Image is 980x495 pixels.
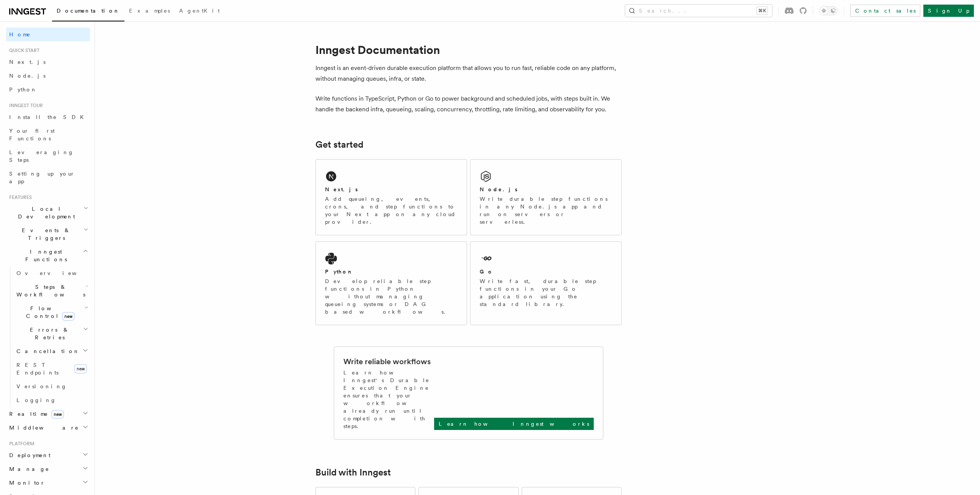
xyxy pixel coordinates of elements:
[315,241,467,325] a: PythonDevelop reliable step functions in Python without managing queueing systems or DAG based wo...
[6,448,90,462] button: Deployment
[6,410,64,418] span: Realtime
[6,202,90,223] button: Local Development
[439,420,589,428] p: Learn how Inngest works
[179,8,220,14] span: AgentKit
[13,379,90,393] a: Versioning
[13,344,90,358] button: Cancellation
[13,280,90,301] button: Steps & Workflows
[343,356,431,367] h2: Write reliable workflows
[16,270,95,276] span: Overview
[9,114,88,120] span: Install the SDK
[74,364,87,373] span: new
[6,465,49,473] span: Manage
[6,451,51,459] span: Deployment
[13,266,90,280] a: Overview
[480,268,493,275] h2: Go
[315,139,363,150] a: Get started
[9,171,75,184] span: Setting up your app
[6,421,90,435] button: Middleware
[819,6,838,15] button: Toggle dark mode
[9,86,37,93] span: Python
[6,167,90,188] a: Setting up your app
[6,205,83,220] span: Local Development
[6,441,34,447] span: Platform
[6,47,39,54] span: Quick start
[6,124,90,145] a: Your first Functions
[6,424,79,431] span: Middleware
[6,226,83,242] span: Events & Triggers
[325,186,358,193] h2: Next.js
[57,8,120,14] span: Documentation
[52,2,124,21] a: Documentation
[625,5,772,17] button: Search...⌘K
[16,362,59,376] span: REST Endpoints
[315,93,622,115] p: Write functions in TypeScript, Python or Go to power background and scheduled jobs, with steps bu...
[6,69,90,83] a: Node.js
[13,358,90,379] a: REST Endpointsnew
[480,195,612,226] p: Write durable step functions in any Node.js app and run on servers or serverless.
[315,159,467,235] a: Next.jsAdd queueing, events, crons, and step functions to your Next app on any cloud provider.
[13,347,80,355] span: Cancellation
[16,383,67,389] span: Versioning
[13,393,90,407] a: Logging
[6,194,32,200] span: Features
[51,410,64,418] span: new
[315,43,622,57] h1: Inngest Documentation
[9,128,55,142] span: Your first Functions
[6,266,90,407] div: Inngest Functions
[6,476,90,490] button: Monitor
[757,7,768,15] kbd: ⌘K
[6,145,90,167] a: Leveraging Steps
[6,223,90,245] button: Events & Triggers
[325,277,457,316] p: Develop reliable step functions in Python without managing queueing systems or DAG based workflows.
[6,103,43,109] span: Inngest tour
[16,397,56,403] span: Logging
[9,31,31,38] span: Home
[480,186,518,193] h2: Node.js
[9,59,46,65] span: Next.js
[923,5,974,17] a: Sign Up
[13,304,84,320] span: Flow Control
[13,323,90,344] button: Errors & Retries
[470,159,622,235] a: Node.jsWrite durable step functions in any Node.js app and run on servers or serverless.
[470,241,622,325] a: GoWrite fast, durable step functions in your Go application using the standard library.
[6,248,83,263] span: Inngest Functions
[6,55,90,69] a: Next.js
[325,195,457,226] p: Add queueing, events, crons, and step functions to your Next app on any cloud provider.
[343,369,434,430] p: Learn how Inngest's Durable Execution Engine ensures that your workflow already run until complet...
[6,83,90,96] a: Python
[9,73,46,79] span: Node.js
[434,418,594,430] a: Learn how Inngest works
[9,149,74,163] span: Leveraging Steps
[175,2,224,21] a: AgentKit
[13,326,83,341] span: Errors & Retries
[129,8,170,14] span: Examples
[6,28,90,41] a: Home
[325,268,353,275] h2: Python
[62,312,75,321] span: new
[13,301,90,323] button: Flow Controlnew
[6,462,90,476] button: Manage
[6,110,90,124] a: Install the SDK
[124,2,175,21] a: Examples
[6,245,90,266] button: Inngest Functions
[6,407,90,421] button: Realtimenew
[13,283,85,298] span: Steps & Workflows
[6,479,45,487] span: Monitor
[315,467,391,478] a: Build with Inngest
[315,63,622,84] p: Inngest is an event-driven durable execution platform that allows you to run fast, reliable code ...
[850,5,920,17] a: Contact sales
[480,277,612,308] p: Write fast, durable step functions in your Go application using the standard library.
